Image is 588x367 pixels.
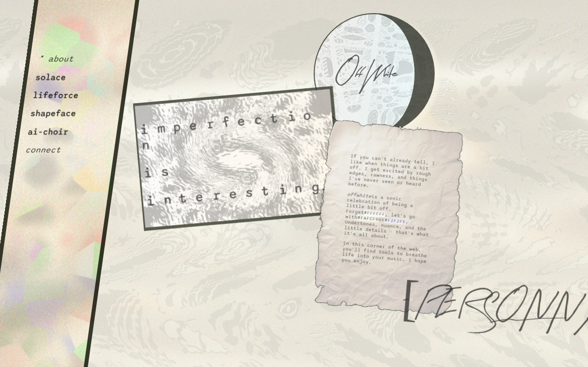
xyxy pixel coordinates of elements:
[178,191,188,207] span: t
[156,121,165,137] span: m
[237,114,247,130] span: e
[245,185,253,201] span: s
[254,113,262,128] span: c
[269,111,280,127] span: t
[357,215,379,222] span: #FAFCF0
[261,183,271,199] span: t
[163,192,171,208] span: n
[143,166,154,182] span: i
[30,109,77,119] button: shapeface
[37,54,74,64] button: * about
[347,191,372,199] span: offwhite
[302,108,313,124] span: o
[139,122,150,138] span: i
[32,90,79,100] button: lifeforce
[212,188,221,204] span: r
[160,164,169,180] span: s
[286,109,296,125] span: i
[27,127,69,137] button: ai-choir
[195,189,205,205] span: e
[35,72,67,82] button: solace
[278,182,287,198] span: i
[146,193,156,209] span: i
[188,118,199,134] span: e
[141,137,150,153] span: n
[335,50,394,97] p: OffWhite
[172,119,182,135] span: p
[293,181,304,197] span: n
[25,145,62,155] button: connect
[228,186,238,202] span: e
[206,116,215,132] span: r
[311,179,329,195] span: g.
[221,115,231,131] span: f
